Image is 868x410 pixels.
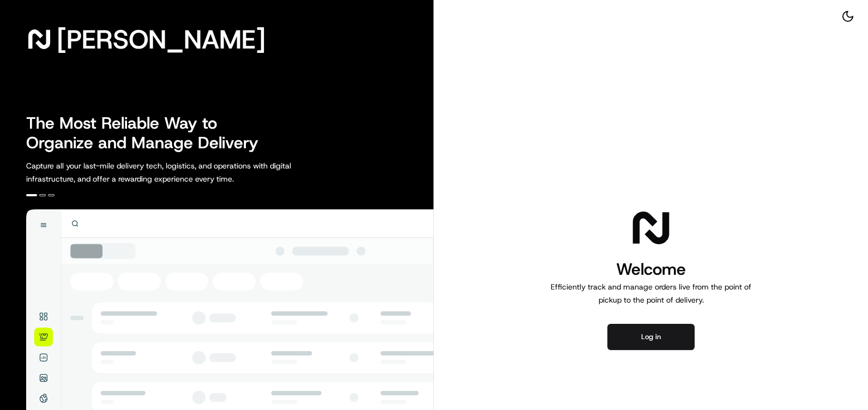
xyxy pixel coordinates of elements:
button: Log in [607,324,695,350]
span: [PERSON_NAME] [57,28,266,50]
p: Capture all your last-mile delivery tech, logistics, and operations with digital infrastructure, ... [26,159,340,185]
h1: Welcome [546,258,756,280]
h2: The Most Reliable Way to Organize and Manage Delivery [26,113,270,153]
p: Efficiently track and manage orders live from the point of pickup to the point of delivery. [546,280,756,306]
